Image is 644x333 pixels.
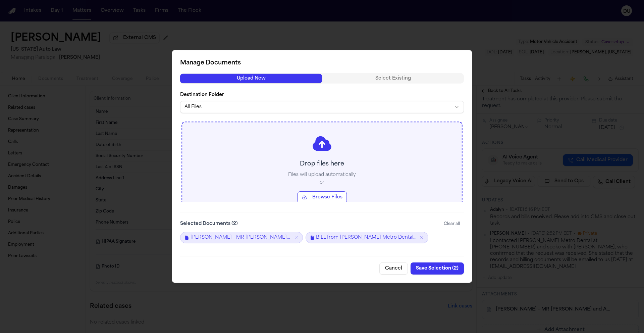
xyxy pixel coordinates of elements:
button: Remove A. Irby - MR Request and Auth to Troy Metro Dental - 9.25.25 [294,235,299,240]
label: Selected Documents ( 2 ) [180,221,238,227]
button: Browse Files [297,191,347,203]
button: Cancel [379,263,408,275]
span: [PERSON_NAME] - MR [PERSON_NAME] and Auth to [PERSON_NAME] Metro Dental - [DATE] [191,234,291,241]
p: or [320,179,325,186]
button: Save Selection (2) [411,263,464,275]
p: Files will upload automatically [288,172,356,178]
button: Clear all [440,219,464,229]
label: Destination Folder [180,92,464,98]
button: Upload New [180,74,322,83]
p: Drop files here [300,159,344,169]
button: Select Existing [322,74,464,83]
h2: Manage Documents [180,58,464,68]
button: Remove BILL from Troy Metro Dental received 2025-10-15.pdf [419,235,424,240]
span: BILL from [PERSON_NAME] Metro Dental received [DATE].pdf [316,234,417,241]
